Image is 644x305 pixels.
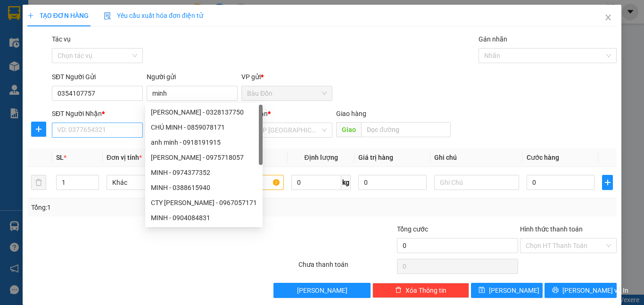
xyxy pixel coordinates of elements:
div: MINH - 0974377352 [151,167,257,178]
span: [PERSON_NAME] [489,285,539,296]
div: MINH - 0904084831 [145,210,263,225]
div: [PERSON_NAME] - 0328137750 [151,107,257,117]
span: Khác [112,175,186,190]
div: CTY [PERSON_NAME] - 0967057171 [151,198,257,208]
span: Xóa Thông tin [405,285,446,296]
span: plus [27,12,34,19]
span: Gửi: [8,9,23,19]
button: [PERSON_NAME] [273,283,370,298]
span: kg [341,175,351,190]
span: Giao hàng [336,110,366,117]
span: Yêu cầu xuất hóa đơn điện tử [104,12,203,19]
div: MINH - 0974377352 [145,165,263,180]
span: plus [32,125,46,133]
div: MINH - 0904084831 [151,213,257,223]
button: deleteXóa Thông tin [372,283,469,298]
div: VP gửi [241,72,332,82]
img: icon [104,12,111,20]
div: [PERSON_NAME][GEOGRAPHIC_DATA] [90,8,186,41]
label: Hình thức thanh toán [520,225,583,233]
button: plus [602,175,613,190]
label: Tác vụ [52,35,71,43]
button: save[PERSON_NAME] [471,283,543,298]
span: [PERSON_NAME] và In [562,285,628,296]
div: Bàu Đồn [8,8,83,19]
span: SL [56,154,64,161]
span: [PERSON_NAME] [297,285,347,296]
span: Bàu Đồn [247,86,327,100]
div: PHÁT [8,19,83,31]
button: printer[PERSON_NAME] và In [545,283,617,298]
span: Cước hàng [527,154,559,161]
span: printer [552,287,559,294]
div: [PERSON_NAME] - 0975718057 [151,152,257,163]
span: Định lượng [304,154,338,161]
div: 0334593246 [8,31,83,44]
span: Đơn vị tính [107,154,142,161]
div: CHÚ MINH - 0859078171 [145,120,263,135]
button: Close [595,5,621,31]
div: anh minh - 0918191915 [145,135,263,150]
div: CHÚ MINH - 0859078171 [151,122,257,132]
input: Dọc đường [361,122,451,137]
button: plus [31,122,46,137]
div: MINH - 0388615940 [145,180,263,195]
span: save [479,287,485,294]
div: CTY MINH ĐỨC - 0967057171 [145,195,263,210]
div: Chưa thanh toán [297,259,396,276]
span: TẠO ĐƠN HÀNG [27,12,89,19]
span: Giá trị hàng [358,154,393,161]
span: plus [603,179,612,186]
span: delete [395,287,402,294]
input: 0 [358,175,426,190]
button: delete [31,175,46,190]
label: Gán nhãn [479,35,507,43]
div: Người gửi [147,72,238,82]
div: 0962886371 [90,52,186,65]
div: MINH ANH - 0328137750 [145,105,263,120]
div: Tổng: 1 [31,202,249,213]
span: close [604,14,612,21]
div: SĐT Người Gửi [52,72,143,82]
span: Nhận: [90,8,113,18]
span: Tổng cước [397,225,428,233]
div: SĐT Người Nhận [52,108,143,119]
th: Ghi chú [430,148,523,167]
input: Ghi Chú [434,175,519,190]
div: MINH - 0388615940 [151,182,257,193]
div: anh minh - 0918191915 [151,137,257,148]
span: Giao [336,122,361,137]
div: MINH KHÔI - 0975718057 [145,150,263,165]
div: DƯƠNG(K13) [90,41,186,52]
